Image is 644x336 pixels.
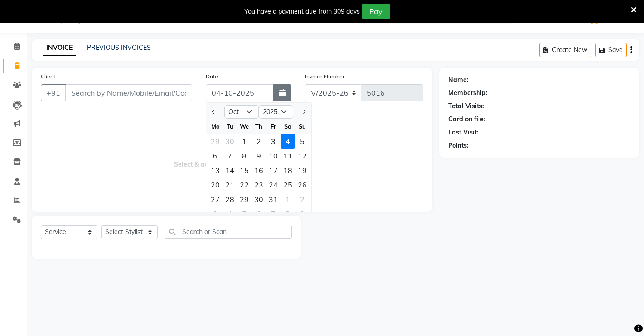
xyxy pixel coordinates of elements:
[223,178,237,192] div: Tuesday, October 21, 2025
[281,134,295,149] div: 4
[237,163,252,178] div: Wednesday, October 15, 2025
[252,178,266,192] div: 23
[208,192,223,206] div: Monday, October 27, 2025
[237,149,252,163] div: Wednesday, October 8, 2025
[266,163,281,178] div: Friday, October 17, 2025
[252,149,266,163] div: 9
[281,134,295,149] div: Saturday, October 4, 2025
[266,163,281,178] div: 17
[266,178,281,192] div: Friday, October 24, 2025
[266,149,281,163] div: Friday, October 10, 2025
[237,206,252,221] div: 5
[208,192,223,206] div: 27
[206,72,218,81] label: Date
[165,225,292,239] input: Search or Scan
[252,149,266,163] div: Thursday, October 9, 2025
[281,206,295,221] div: Saturday, November 8, 2025
[223,149,237,163] div: 7
[237,178,252,192] div: Wednesday, October 22, 2025
[223,206,237,221] div: Tuesday, November 4, 2025
[252,206,266,221] div: 6
[43,40,76,56] a: INVOICE
[237,206,252,221] div: Wednesday, November 5, 2025
[223,206,237,221] div: 4
[252,206,266,221] div: Thursday, November 6, 2025
[252,163,266,178] div: Thursday, October 16, 2025
[252,119,266,134] div: Th
[237,163,252,178] div: 15
[295,178,310,192] div: Sunday, October 26, 2025
[448,141,469,150] div: Points:
[223,163,237,178] div: Tuesday, October 14, 2025
[281,206,295,221] div: 8
[281,119,295,134] div: Sa
[448,75,469,85] div: Name:
[362,4,390,19] button: Pay
[281,163,295,178] div: 18
[223,149,237,163] div: Tuesday, October 7, 2025
[448,115,485,124] div: Card on file:
[295,149,310,163] div: Sunday, October 12, 2025
[295,192,310,206] div: Sunday, November 2, 2025
[259,105,293,119] select: Select year
[295,119,310,134] div: Su
[266,134,281,149] div: Friday, October 3, 2025
[244,7,360,16] div: You have a payment due from 309 days
[281,192,295,206] div: 1
[223,163,237,178] div: 14
[208,206,223,221] div: Monday, November 3, 2025
[208,134,223,149] div: 29
[266,206,281,221] div: Friday, November 7, 2025
[252,178,266,192] div: Thursday, October 23, 2025
[252,163,266,178] div: 16
[252,134,266,149] div: 2
[208,206,223,221] div: 3
[208,178,223,192] div: Monday, October 20, 2025
[266,134,281,149] div: 3
[223,192,237,206] div: Tuesday, October 28, 2025
[208,178,223,192] div: 20
[281,178,295,192] div: Saturday, October 25, 2025
[252,192,266,206] div: 30
[539,43,591,57] button: Create New
[223,119,237,134] div: Tu
[448,101,484,111] div: Total Visits:
[266,206,281,221] div: 7
[295,134,310,149] div: 5
[305,72,344,81] label: Invoice Number
[295,178,310,192] div: 26
[295,192,310,206] div: 2
[252,134,266,149] div: Thursday, October 2, 2025
[237,178,252,192] div: 22
[223,178,237,192] div: 21
[237,134,252,149] div: Wednesday, October 1, 2025
[237,149,252,163] div: 8
[252,192,266,206] div: Thursday, October 30, 2025
[266,192,281,206] div: Friday, October 31, 2025
[208,163,223,178] div: 13
[266,178,281,192] div: 24
[65,84,192,101] input: Search by Name/Mobile/Email/Code
[208,134,223,149] div: Monday, September 29, 2025
[237,192,252,206] div: 29
[448,88,488,98] div: Membership:
[223,192,237,206] div: 28
[300,105,308,119] button: Next month
[295,134,310,149] div: Sunday, October 5, 2025
[223,134,237,149] div: 30
[295,206,310,221] div: 9
[208,163,223,178] div: Monday, October 13, 2025
[237,134,252,149] div: 1
[237,192,252,206] div: Wednesday, October 29, 2025
[266,149,281,163] div: 10
[295,149,310,163] div: 12
[281,192,295,206] div: Saturday, November 1, 2025
[41,112,423,203] span: Select & add items from the list below
[295,163,310,178] div: Sunday, October 19, 2025
[595,43,627,57] button: Save
[41,72,55,81] label: Client
[208,149,223,163] div: 6
[87,43,151,52] a: PREVIOUS INVOICES
[210,105,218,119] button: Previous month
[224,105,259,119] select: Select month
